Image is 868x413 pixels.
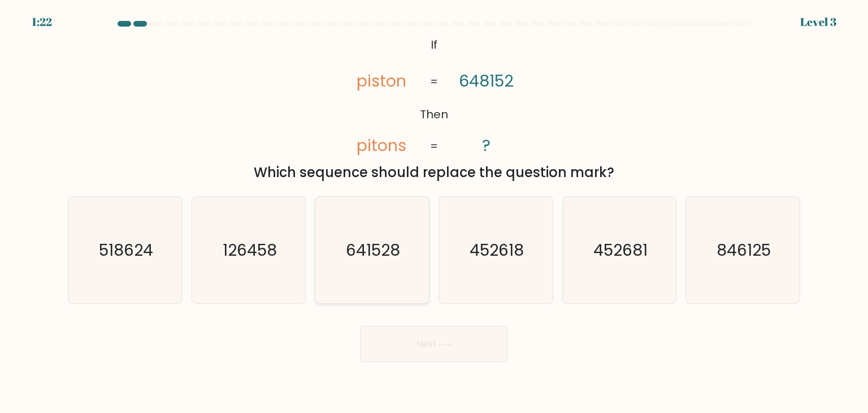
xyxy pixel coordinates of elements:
[32,14,52,31] div: 1:22
[482,134,491,157] tspan: ?
[593,239,648,261] text: 452681
[430,138,438,154] tspan: =
[717,239,771,261] text: 846125
[75,162,793,183] div: Which sequence should replace the question mark?
[361,326,507,362] button: Next
[357,70,407,92] tspan: piston
[431,37,437,53] tspan: If
[430,74,438,89] tspan: =
[800,14,836,31] div: Level 3
[459,70,514,92] tspan: 648152
[223,239,277,261] text: 126458
[357,134,407,157] tspan: pitons
[346,239,401,261] text: 641528
[333,34,535,158] svg: @import url('[URL][DOMAIN_NAME]);
[420,106,448,122] tspan: Then
[99,239,153,261] text: 518624
[470,239,524,261] text: 452618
